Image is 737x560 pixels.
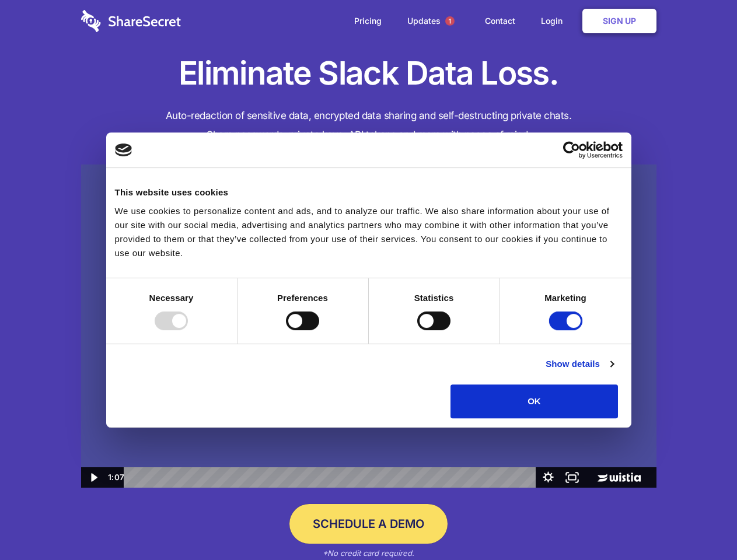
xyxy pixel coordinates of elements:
[560,467,584,488] button: Fullscreen
[149,293,194,303] strong: Necessary
[584,467,656,488] a: Wistia Logo -- Learn More
[414,293,454,303] strong: Statistics
[343,3,393,39] a: Pricing
[81,52,656,94] h1: Eliminate Slack Data Loss.
[81,467,105,488] button: Play Video
[81,10,181,32] img: logo-wordmark-white-trans-d4663122ce5f474addd5e946df7df03e33cb6a1c49d2221995e7729f52c070b2.svg
[277,293,328,303] strong: Preferences
[473,3,527,39] a: Contact
[115,143,132,156] img: logo
[544,293,586,303] strong: Marketing
[81,106,656,145] h4: Auto-redaction of sensitive data, encrypted data sharing and self-destructing private chats. Shar...
[536,467,560,488] button: Show settings menu
[289,504,448,544] a: Schedule a Demo
[115,204,623,260] div: We use cookies to personalize content and ads, and to analyze our traffic. We also share informat...
[115,185,623,199] div: This website uses cookies
[546,357,613,371] a: Show details
[582,9,656,33] a: Sign Up
[521,141,623,159] a: Usercentrics Cookiebot - opens in a new window
[450,384,618,418] button: OK
[133,467,530,488] div: Playbar
[81,164,656,488] img: Sharesecret
[445,16,455,26] span: 1
[529,3,580,39] a: Login
[323,548,414,558] em: *No credit card required.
